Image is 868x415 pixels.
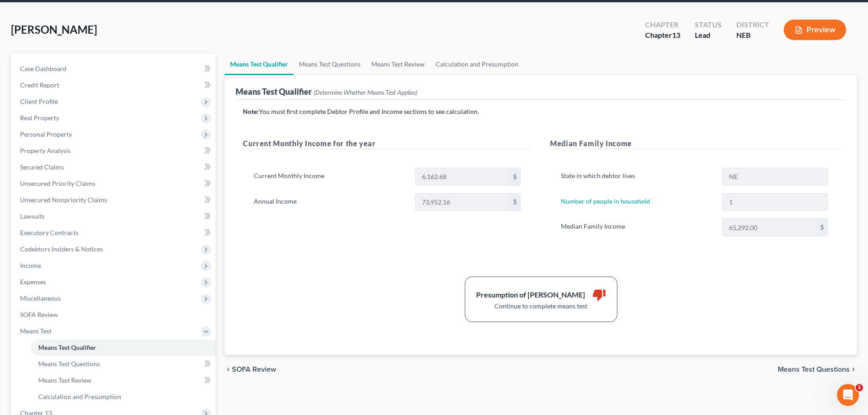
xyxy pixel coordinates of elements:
label: State in which debtor lives [556,168,717,186]
div: Status [695,20,722,30]
div: Continue to complete means test [476,302,606,311]
input: 0.00 [723,219,817,236]
span: Client Profile [20,97,58,105]
span: Case Dashboard [20,65,67,72]
span: Personal Property [20,130,72,138]
span: [PERSON_NAME] [11,23,97,36]
a: Means Test Qualifier [225,53,293,75]
a: Number of people in household [561,197,650,205]
span: Means Test [20,327,51,335]
i: thumb_down [592,288,606,302]
a: Means Test Review [31,372,216,389]
input: State [723,168,827,185]
label: Annual Income [249,193,410,211]
strong: Note: [243,108,259,115]
input: 0.00 [416,194,509,211]
i: chevron_left [225,366,232,373]
div: District [736,20,769,30]
a: Means Test Review [366,53,430,75]
span: Codebtors Insiders & Notices [20,245,103,253]
div: Lead [695,30,722,41]
span: Credit Report [20,81,59,89]
h5: Current Monthly Income for the year [243,138,532,149]
span: (Determine Whether Means Test Applies) [313,88,417,96]
div: Chapter [645,20,680,30]
div: $ [509,168,520,185]
a: Lawsuits [13,208,216,225]
h5: Median Family Income [550,138,839,149]
span: 1 [856,384,863,391]
div: $ [817,219,827,236]
span: Unsecured Nonpriority Claims [20,196,107,204]
span: Miscellaneous [20,294,61,302]
input: -- [723,194,827,211]
a: Means Test Questions [31,356,216,372]
span: SOFA Review [232,366,276,373]
span: Means Test Review [38,376,92,384]
span: Real Property [20,114,59,122]
span: Executory Contracts [20,229,78,236]
span: Calculation and Presumption [38,393,121,400]
div: NEB [736,30,769,41]
span: Means Test Questions [38,360,100,368]
span: Income [20,261,41,269]
input: 0.00 [416,168,509,185]
span: Property Analysis [20,147,71,154]
button: Means Test Questions chevron_right [778,366,857,373]
a: Credit Report [13,77,216,93]
span: Lawsuits [20,212,45,220]
span: SOFA Review [20,311,58,318]
a: Unsecured Priority Claims [13,175,216,192]
a: Case Dashboard [13,61,216,77]
a: Executory Contracts [13,225,216,241]
div: Means Test Qualifier [236,86,417,97]
span: Means Test Questions [778,366,850,373]
button: chevron_left SOFA Review [225,366,276,373]
iframe: Intercom live chat [837,384,859,406]
span: Expenses [20,278,46,286]
p: You must first complete Debtor Profile and Income sections to see calculation. [243,107,839,116]
label: Median Family Income [556,218,717,236]
a: Property Analysis [13,143,216,159]
a: Means Test Questions [293,53,366,75]
a: Unsecured Nonpriority Claims [13,192,216,208]
label: Current Monthly Income [249,168,410,186]
span: Unsecured Priority Claims [20,179,95,187]
span: Means Test Qualifier [38,343,96,351]
i: chevron_right [850,366,857,373]
div: Chapter [645,30,680,41]
div: $ [509,194,520,211]
a: SOFA Review [13,307,216,323]
div: Presumption of [PERSON_NAME] [476,290,585,300]
span: 13 [672,31,680,39]
button: Preview [784,20,846,40]
span: Secured Claims [20,163,64,171]
a: Secured Claims [13,159,216,175]
a: Means Test Qualifier [31,339,216,356]
a: Calculation and Presumption [31,389,216,405]
a: Calculation and Presumption [430,53,524,75]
